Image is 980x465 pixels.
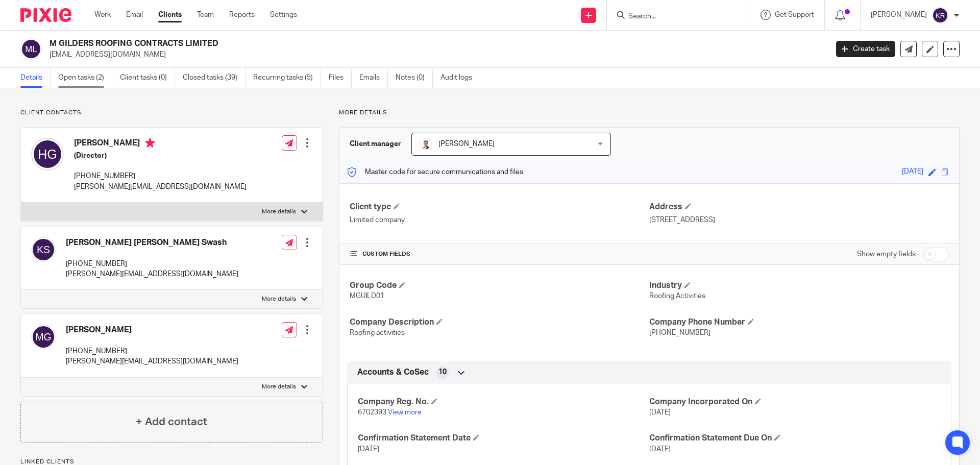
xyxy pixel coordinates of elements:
[775,11,814,18] span: Get Support
[158,10,182,20] a: Clients
[649,433,941,444] h4: Confirmation Statement Due On
[420,138,432,150] img: Untitled%20(5%20%C3%97%205%20cm)%20(2).png
[871,10,927,20] p: [PERSON_NAME]
[359,68,388,88] a: Emails
[350,329,405,336] span: Roofing activities
[902,166,923,178] div: [DATE]
[183,68,246,88] a: Closed tasks (39)
[145,138,155,148] i: Primary
[649,215,949,225] p: [STREET_ADDRESS]
[649,409,671,416] span: [DATE]
[857,249,916,259] label: Show empty fields
[66,259,238,269] p: [PHONE_NUMBER]
[66,269,238,279] p: [PERSON_NAME][EMAIL_ADDRESS][DOMAIN_NAME]
[350,292,384,300] span: MGUILD01
[197,10,214,20] a: Team
[74,151,247,161] h5: (Director)
[388,409,422,416] a: View more
[262,383,296,391] p: More details
[74,182,247,192] p: [PERSON_NAME][EMAIL_ADDRESS][DOMAIN_NAME]
[20,8,71,22] img: Pixie
[31,138,64,170] img: svg%3E
[339,109,960,117] p: More details
[932,7,948,23] img: svg%3E
[350,139,401,149] h3: Client manager
[20,38,42,60] img: svg%3E
[20,68,51,88] a: Details
[438,367,447,377] span: 10
[396,68,433,88] a: Notes (0)
[649,292,705,300] span: Roofing Activities
[50,38,667,49] h2: M GILDERS ROOFING CONTRACTS LIMITED
[74,138,247,151] h4: [PERSON_NAME]
[649,397,941,407] h4: Company Incorporated On
[350,250,649,258] h4: CUSTOM FIELDS
[136,414,207,430] h4: + Add contact
[126,10,143,20] a: Email
[74,171,247,181] p: [PHONE_NUMBER]
[58,68,112,88] a: Open tasks (2)
[358,397,649,407] h4: Company Reg. No.
[20,109,323,117] p: Client contacts
[649,446,671,453] span: [DATE]
[94,10,111,20] a: Work
[350,215,649,225] p: Limited company
[253,68,321,88] a: Recurring tasks (5)
[31,237,56,262] img: svg%3E
[347,167,523,177] p: Master code for secure communications and files
[350,317,649,328] h4: Company Description
[627,12,719,21] input: Search
[66,356,238,366] p: [PERSON_NAME][EMAIL_ADDRESS][DOMAIN_NAME]
[229,10,255,20] a: Reports
[649,317,949,328] h4: Company Phone Number
[50,50,821,60] p: [EMAIL_ADDRESS][DOMAIN_NAME]
[836,41,895,57] a: Create task
[358,446,379,453] span: [DATE]
[350,280,649,291] h4: Group Code
[649,280,949,291] h4: Industry
[357,367,429,378] span: Accounts & CoSec
[350,202,649,212] h4: Client type
[120,68,175,88] a: Client tasks (0)
[440,68,480,88] a: Audit logs
[649,329,710,336] span: [PHONE_NUMBER]
[262,295,296,303] p: More details
[270,10,297,20] a: Settings
[66,237,238,248] h4: [PERSON_NAME] [PERSON_NAME] Swash
[31,325,56,349] img: svg%3E
[438,140,495,148] span: [PERSON_NAME]
[262,208,296,216] p: More details
[66,325,238,335] h4: [PERSON_NAME]
[358,409,386,416] span: 6702393
[329,68,352,88] a: Files
[358,433,649,444] h4: Confirmation Statement Date
[649,202,949,212] h4: Address
[66,346,238,356] p: [PHONE_NUMBER]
